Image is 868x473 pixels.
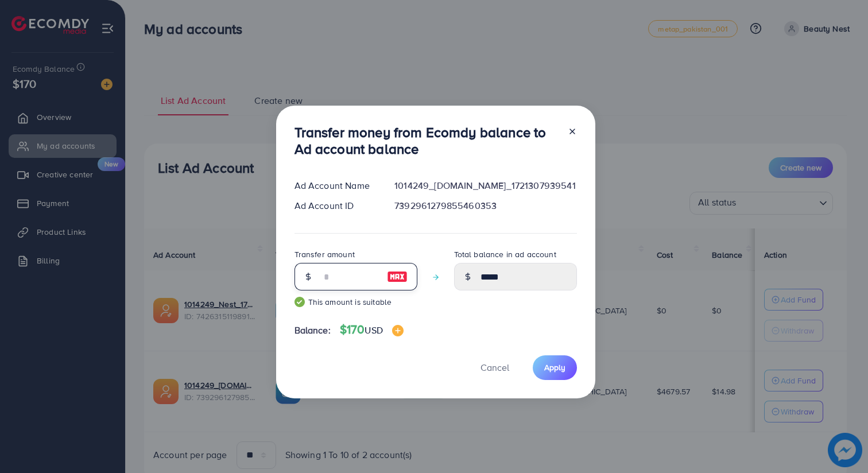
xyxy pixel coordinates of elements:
[340,323,404,337] h4: $170
[294,324,331,337] span: Balance:
[392,325,404,336] img: image
[365,324,382,336] span: USD
[533,355,577,380] button: Apply
[285,199,386,212] div: Ad Account ID
[294,124,559,157] h3: Transfer money from Ecomdy balance to Ad account balance
[294,249,355,260] label: Transfer amount
[454,249,556,260] label: Total balance in ad account
[285,179,386,192] div: Ad Account Name
[480,361,509,374] span: Cancel
[385,179,586,192] div: 1014249_[DOMAIN_NAME]_1721307939541
[466,355,524,380] button: Cancel
[294,297,305,307] img: guide
[385,199,586,212] div: 7392961279855460353
[544,362,565,373] span: Apply
[387,270,408,284] img: image
[294,296,417,308] small: This amount is suitable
